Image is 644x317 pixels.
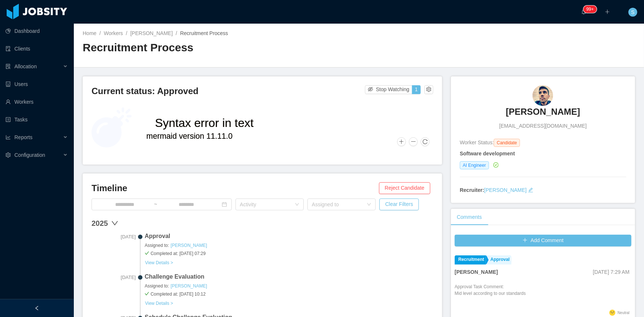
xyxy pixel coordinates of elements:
img: 0f366051-e289-4b8e-839c-23c49a10be5f_68e6b1214219a-90w.png [533,85,553,106]
strong: Software development [460,151,515,156]
div: Approval Task Comment: [455,283,526,308]
button: Reset Zoom [421,137,430,146]
a: icon: robotUsers [6,77,68,92]
i: icon: check [145,292,149,296]
strong: [PERSON_NAME] [455,269,498,275]
a: [PERSON_NAME] [170,242,207,248]
button: icon: plusAdd Comment [455,235,631,247]
span: / [99,30,101,36]
a: Home [83,30,96,36]
a: icon: profileTasks [6,112,68,127]
span: Reports [14,134,32,140]
button: Zoom In [397,137,406,146]
button: Zoom Out [409,137,418,146]
span: Configuration [14,152,45,158]
a: [PERSON_NAME] [484,187,527,193]
a: Workers [104,30,123,36]
i: icon: down [295,202,299,207]
span: [DATE] [92,233,136,241]
i: icon: down [367,202,371,207]
span: Allocation [14,63,37,69]
div: Activity [240,201,291,208]
span: [EMAIL_ADDRESS][DOMAIN_NAME] [499,122,587,130]
i: icon: solution [6,64,11,69]
a: [PERSON_NAME] [506,106,580,122]
i: icon: plus [605,9,610,14]
a: Approval [487,255,512,265]
button: Reject Candidate [379,182,430,194]
span: Candidate [494,139,520,147]
span: Completed at: [DATE] 07:29 [145,250,433,257]
span: Completed at: [DATE] 10:12 [145,291,433,297]
a: icon: userWorkers [6,94,68,109]
span: Assigned to: [145,283,433,289]
span: [DATE] [92,274,136,281]
i: icon: check [145,251,149,255]
span: Challenge Evaluation [145,272,433,281]
span: / [126,30,127,36]
span: Neutral [618,311,630,315]
a: [PERSON_NAME] [170,283,207,289]
i: icon: edit [528,187,533,193]
span: AI Engineer [460,161,489,169]
button: View Details > [145,260,173,266]
span: Approval [145,232,433,241]
p: Mid level according to our standards [455,290,526,297]
i: icon: setting [6,152,11,158]
text: mermaid version 11.11.0 [147,132,233,140]
a: icon: pie-chartDashboard [6,24,68,38]
a: Recruitment [455,255,486,265]
div: Comments [451,209,488,225]
button: icon: setting [424,85,433,94]
a: icon: auditClients [6,41,68,56]
i: icon: bell [581,9,586,14]
span: S [631,8,634,17]
span: down [111,220,118,227]
span: / [176,30,177,36]
i: icon: calendar [222,202,227,207]
div: Assigned to [312,201,363,208]
sup: 1213 [583,6,597,13]
h2: Recruitment Process [83,40,359,55]
button: icon: eye-invisibleStop Watching [365,85,413,94]
span: Worker Status: [460,139,494,145]
button: Clear Filters [379,199,419,210]
span: Recruitment Process [180,30,228,36]
text: Syntax error in text [155,116,254,130]
span: Assigned to: [145,242,433,249]
i: icon: line-chart [6,135,11,140]
button: 1 [412,85,421,94]
a: icon: check-circle [492,162,499,168]
a: [PERSON_NAME] [130,30,173,36]
h3: Current status: Approved [92,85,365,97]
h3: Timeline [92,182,379,194]
h3: [PERSON_NAME] [506,106,580,118]
div: 2025 down [92,218,433,229]
i: icon: check-circle [493,162,499,168]
a: View Details > [145,259,173,265]
strong: Recruiter: [460,187,484,193]
span: [DATE] 7:29 AM [593,269,630,275]
button: View Details > [145,300,173,306]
